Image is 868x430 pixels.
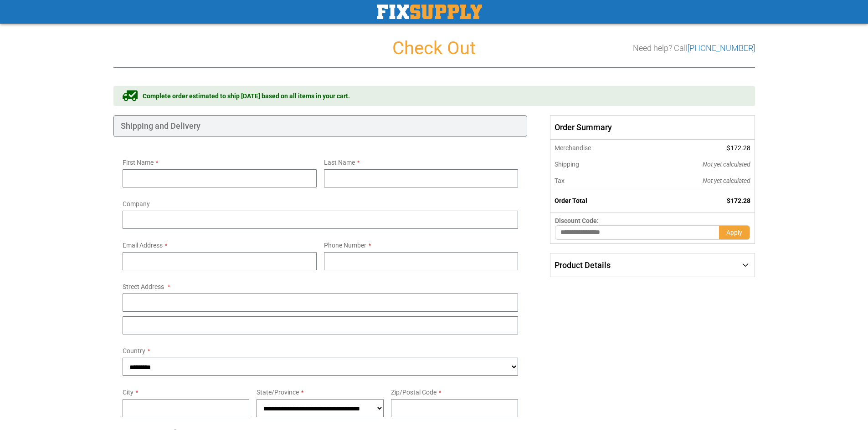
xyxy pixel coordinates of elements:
[123,159,154,166] span: First Name
[123,242,163,249] span: Email Address
[550,140,641,156] th: Merchandise
[143,91,350,101] span: Complete order estimated to ship [DATE] based on all items in your cart.
[688,43,755,53] a: [PHONE_NUMBER]
[377,5,482,19] img: Fix Industrial Supply
[123,347,145,354] span: Country
[555,197,587,204] strong: Order Total
[703,161,750,168] span: Not yet calculated
[123,200,150,207] span: Company
[123,389,134,396] span: City
[257,389,299,396] span: State/Province
[324,159,355,166] span: Last Name
[633,44,755,53] h3: Need help? Call
[550,172,641,189] th: Tax
[550,115,755,140] span: Order Summary
[391,389,437,396] span: Zip/Postal Code
[719,225,750,240] button: Apply
[727,144,750,152] span: $172.28
[727,197,750,204] span: $172.28
[324,242,366,249] span: Phone Number
[113,38,755,58] h1: Check Out
[726,229,742,236] span: Apply
[123,283,164,290] span: Street Address
[113,115,528,137] div: Shipping and Delivery
[555,260,611,270] span: Product Details
[377,5,482,19] a: store logo
[703,177,750,184] span: Not yet calculated
[555,217,599,224] span: Discount Code:
[555,161,579,168] span: Shipping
